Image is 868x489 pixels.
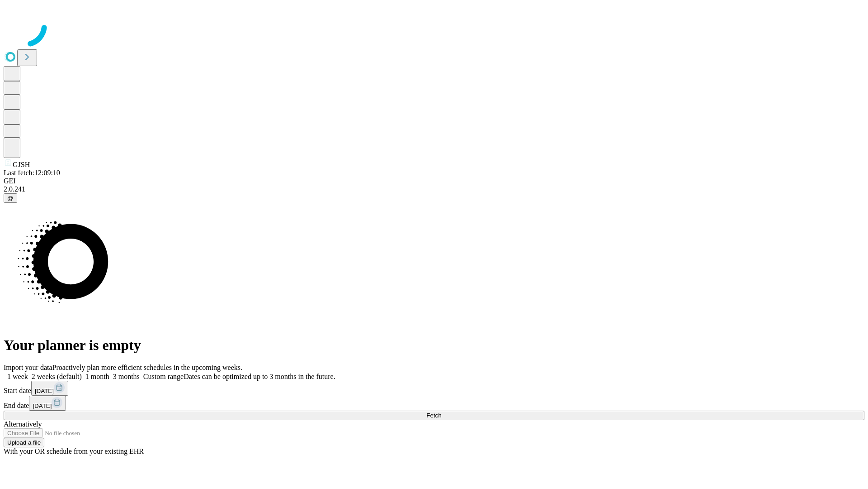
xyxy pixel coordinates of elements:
[184,373,335,380] span: Dates can be optimized up to 3 months in the future.
[7,195,14,201] span: @
[426,412,441,419] span: Fetch
[4,396,864,411] div: End date
[29,396,66,411] button: [DATE]
[4,185,864,193] div: 2.0.241
[35,388,54,394] span: [DATE]
[4,420,42,428] span: Alternatively
[4,337,864,354] h1: Your planner is empty
[4,447,144,455] span: With your OR schedule from your existing EHR
[32,373,82,380] span: 2 weeks (default)
[4,364,52,371] span: Import your data
[33,403,52,409] span: [DATE]
[4,169,60,177] span: Last fetch: 12:09:10
[4,438,44,447] button: Upload a file
[4,381,864,396] div: Start date
[52,364,242,371] span: Proactively plan more efficient schedules in the upcoming weeks.
[4,193,17,203] button: @
[113,373,140,380] span: 3 months
[4,411,864,420] button: Fetch
[7,373,28,380] span: 1 week
[143,373,184,380] span: Custom range
[13,161,30,168] span: GJSH
[85,373,109,380] span: 1 month
[31,381,68,396] button: [DATE]
[4,177,864,185] div: GEI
